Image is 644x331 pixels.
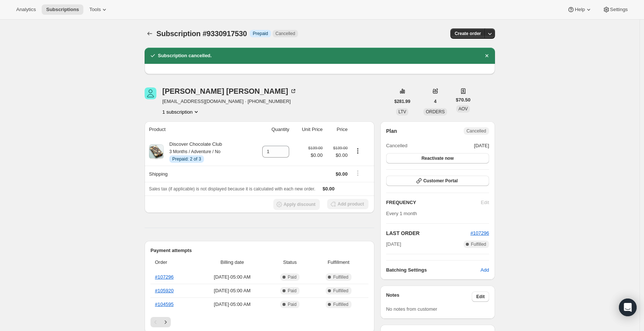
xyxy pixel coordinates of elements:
button: Customer Portal [386,176,489,186]
span: $0.00 [336,171,348,177]
nav: Pagination [150,317,368,327]
span: Subscriptions [46,7,79,13]
button: #107296 [470,230,489,237]
small: $139.00 [308,146,323,150]
button: Add [476,264,494,276]
span: Sales tax (if applicable) is not displayed because it is calculated with each new order. [149,186,315,192]
button: $281.99 [390,96,415,107]
span: [DATE] · 05:00 AM [198,273,267,281]
span: Cancelled [467,128,486,134]
span: [DATE] · 05:00 AM [198,287,267,294]
span: Add [481,266,489,274]
span: LTV [398,109,406,114]
span: $0.00 [327,152,348,159]
button: Next [160,317,171,327]
th: Unit Price [291,121,325,138]
th: Shipping [145,166,250,182]
a: #107296 [470,230,489,236]
button: Help [563,4,596,15]
span: Paid [288,274,297,280]
span: Rachel Berkowitz [145,87,156,99]
button: Dismiss notification [482,51,492,61]
span: Edit [476,294,485,300]
th: Product [145,121,250,138]
div: [PERSON_NAME] [PERSON_NAME] [162,87,297,95]
span: Tools [89,7,101,13]
div: Open Intercom Messenger [619,299,637,316]
button: Subscriptions [145,28,155,39]
span: [DATE] · 05:00 AM [198,301,267,308]
span: Cancelled [386,142,408,149]
span: No notes from customer [386,306,437,312]
button: Create order [450,28,485,39]
th: Price [325,121,350,138]
th: Quantity [250,121,291,138]
span: Fulfillment [313,259,364,266]
div: Discover Chocolate Club [164,141,222,163]
img: product img [149,144,164,159]
h2: FREQUENCY [386,199,481,206]
button: Product actions [162,108,200,115]
button: Analytics [12,4,40,15]
span: Billing date [198,259,267,266]
h3: Notes [386,292,472,302]
th: Order [150,254,195,270]
h2: LAST ORDER [386,230,471,237]
span: Fulfilled [333,301,348,307]
span: Fulfilled [333,288,348,294]
a: #105920 [155,288,174,293]
span: Fulfilled [471,241,486,247]
button: Settings [598,4,632,15]
button: Tools [85,4,112,15]
h2: Subscription cancelled. [158,52,212,59]
span: Fulfilled [333,274,348,280]
span: Help [575,7,585,13]
button: Shipping actions [352,169,364,177]
span: Create order [455,31,481,37]
span: Status [271,259,309,266]
span: Analytics [16,7,36,13]
small: $139.00 [333,146,347,150]
span: [DATE] [386,241,401,248]
span: Settings [610,7,628,13]
h2: Plan [386,127,397,135]
span: [DATE] [474,142,489,149]
span: Paid [288,288,297,294]
button: Subscriptions [42,4,83,15]
a: #104595 [155,301,174,307]
span: $70.50 [456,96,471,104]
span: Reactivate now [422,155,454,161]
span: $281.99 [394,99,410,104]
h6: Batching Settings [386,266,481,274]
button: Edit [472,292,489,302]
span: ORDERS [426,109,444,114]
span: $0.00 [308,152,323,159]
span: 4 [434,99,437,104]
span: Paid [288,301,297,307]
button: Reactivate now [386,153,489,163]
span: AOV [458,106,468,111]
span: Prepaid: 2 of 3 [172,156,201,162]
span: Cancelled [276,31,295,37]
span: [EMAIL_ADDRESS][DOMAIN_NAME] · [PHONE_NUMBER] [162,98,297,105]
button: Product actions [352,147,364,155]
span: Subscription #9330917530 [156,30,247,38]
button: 4 [430,96,441,107]
span: Prepaid [253,31,268,37]
h2: Payment attempts [150,247,368,254]
a: #107296 [155,274,174,280]
small: 3 Months / Adventure / No [169,149,221,154]
span: $0.00 [323,186,335,192]
span: Customer Portal [423,178,458,184]
span: Every 1 month [386,211,417,216]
